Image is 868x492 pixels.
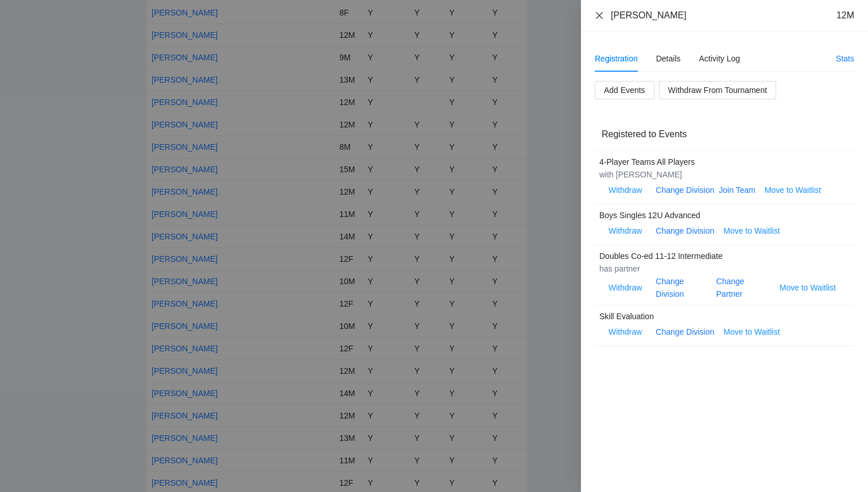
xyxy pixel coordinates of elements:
[656,327,714,336] a: Change Division
[604,84,645,96] span: Add Events
[659,81,776,99] button: Withdraw From Tournament
[656,52,681,65] div: Details
[780,281,836,294] span: Move to Waitlist
[599,310,840,323] div: Skill Evaluation
[609,326,642,338] span: Withdraw
[656,277,684,299] a: Change Division
[765,184,821,196] span: Move to Waitlist
[595,11,604,21] button: Close
[699,52,741,65] div: Activity Log
[656,226,714,235] a: Change Division
[719,185,755,195] a: Join Team
[723,326,780,338] span: Move to Waitlist
[599,250,840,262] div: Doubles Co-ed 11-12 Intermediate
[595,52,638,65] div: Registration
[595,81,654,99] button: Add Events
[760,183,826,197] button: Move to Waitlist
[599,278,651,297] button: Withdraw
[599,323,651,341] button: Withdraw
[836,54,854,63] a: Stats
[609,224,642,237] span: Withdraw
[602,118,847,150] div: Registered to Events
[723,224,780,237] span: Move to Waitlist
[599,168,840,181] div: with [PERSON_NAME]
[609,184,642,196] span: Withdraw
[775,281,840,295] button: Move to Waitlist
[716,277,745,299] a: Change Partner
[719,224,784,238] button: Move to Waitlist
[609,281,642,294] span: Withdraw
[599,209,840,222] div: Boys Singles 12U Advanced
[599,181,651,199] button: Withdraw
[611,9,687,22] div: [PERSON_NAME]
[599,262,840,275] div: has partner
[668,84,767,96] span: Withdraw From Tournament
[595,11,604,20] span: close
[599,156,840,168] div: 4-Player Teams All Players
[599,222,651,240] button: Withdraw
[719,325,784,339] button: Move to Waitlist
[836,9,854,22] div: 12M
[656,185,714,195] a: Change Division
